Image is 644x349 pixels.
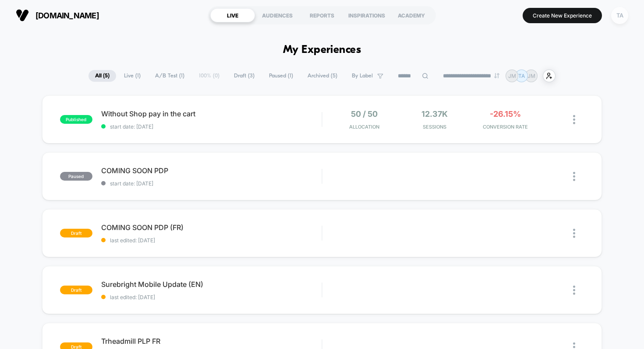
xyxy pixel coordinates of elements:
span: Paused ( 1 ) [262,70,300,82]
span: Live ( 1 ) [117,70,147,82]
span: A/B Test ( 1 ) [149,70,191,82]
span: COMING SOON PDP [101,166,322,175]
span: last edited: [DATE] [101,237,322,244]
div: TA [611,7,628,24]
span: start date: [DATE] [101,123,322,130]
span: COMING SOON PDP (FR) [101,223,322,232]
span: Surebright Mobile Update (EN) [101,280,322,289]
span: CONVERSION RATE [472,124,538,130]
p: JM [527,73,535,79]
span: All ( 5 ) [88,70,116,82]
span: Without Shop pay in the cart [101,109,322,118]
span: [DOMAIN_NAME] [35,11,99,20]
h1: My Experiences [283,44,361,56]
p: JM [508,73,516,79]
span: Allocation [349,124,379,130]
span: draft [60,229,92,237]
button: [DOMAIN_NAME] [13,8,102,22]
span: Sessions [402,124,468,130]
img: close [573,229,575,238]
div: INSPIRATIONS [344,8,389,22]
span: Trheadmill PLP FR [101,337,322,346]
span: -26.15% [490,109,521,119]
span: By Label [352,73,373,79]
span: 50 / 50 [351,109,378,119]
span: paused [60,172,92,181]
span: start date: [DATE] [101,180,322,187]
span: published [60,115,92,124]
button: Create New Experience [523,8,602,23]
span: 12.37k [421,109,448,119]
img: close [573,172,575,181]
img: close [573,286,575,295]
p: TA [518,73,525,79]
span: last edited: [DATE] [101,294,322,300]
div: ACADEMY [389,8,434,22]
div: LIVE [210,8,255,22]
div: AUDIENCES [255,8,300,22]
span: Archived ( 5 ) [301,70,344,82]
img: Visually logo [16,9,29,22]
img: end [494,73,499,78]
span: Draft ( 3 ) [227,70,261,82]
button: TA [609,7,631,24]
div: REPORTS [300,8,344,22]
span: draft [60,286,92,294]
img: close [573,115,575,124]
